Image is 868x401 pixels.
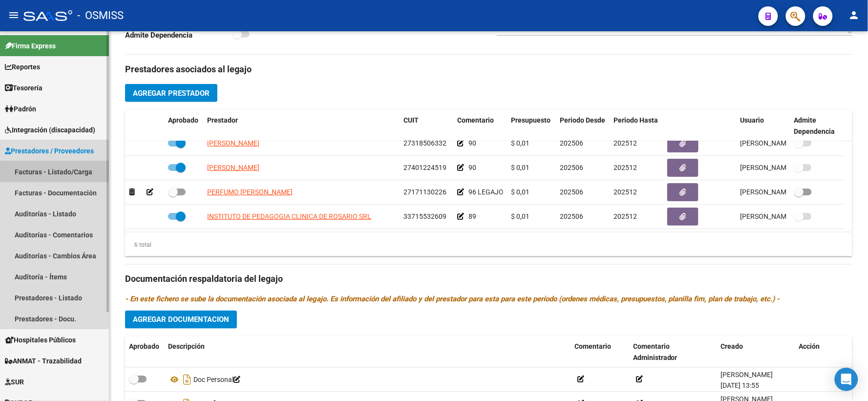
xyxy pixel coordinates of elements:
span: [PERSON_NAME] [DATE] [741,212,817,220]
datatable-header-cell: Descripción [164,337,571,369]
datatable-header-cell: Creado [717,337,795,369]
datatable-header-cell: Comentario [571,337,629,369]
span: [PERSON_NAME] [DATE] [741,139,817,147]
span: ANMAT - Trazabilidad [5,356,82,366]
span: CUIT [403,116,419,124]
span: 202506 [560,139,583,147]
span: Periodo Hasta [614,116,658,124]
span: [PERSON_NAME] [DATE] [741,164,817,171]
span: $ 0,01 [511,188,529,196]
span: INSTITUTO DE PEDAGOGIA CLINICA DE ROSARIO SRL [207,212,371,220]
span: Comentario Administrador [633,343,677,362]
div: Open Intercom Messenger [835,368,858,391]
span: 202512 [614,188,637,196]
span: Acción [799,343,820,351]
span: Prestador [207,116,238,124]
datatable-header-cell: Acción [795,337,844,369]
h3: Documentación respaldatoria del legajo [125,273,852,286]
h3: Prestadores asociados al legajo [125,63,852,76]
span: [PERSON_NAME] [DATE] [741,188,817,196]
span: $ 0,01 [511,212,529,220]
span: [PERSON_NAME] [721,371,773,379]
span: Periodo Desde [560,116,605,124]
datatable-header-cell: Prestador [203,110,400,142]
span: Presupuesto [511,116,550,124]
i: - En este fichero se sube la documentación asociada al legajo. Es información del afiliado y del ... [125,295,780,304]
span: 27401224519 [403,164,446,171]
span: 202512 [614,139,637,147]
span: Reportes [5,62,40,72]
span: Agregar Documentacion [133,316,229,324]
mat-icon: menu [8,9,20,21]
span: 27171130226 [403,188,446,196]
span: SUR [5,377,24,387]
span: 90 [468,139,476,147]
span: Agregar Prestador [133,89,210,98]
span: 90 [468,164,476,171]
span: 33715532609 [403,212,446,220]
span: 202506 [560,212,583,220]
span: 89 [468,212,476,220]
datatable-header-cell: Aprobado [164,110,203,142]
span: PERFUMO [PERSON_NAME] [207,188,293,196]
datatable-header-cell: CUIT [400,110,453,142]
datatable-header-cell: Comentario [453,110,507,142]
span: 96 LEGAJO DESORDENADO- FALTA DOCUMENTACION [468,188,634,196]
p: Admite Dependencia [125,30,232,41]
span: Aprobado [168,116,198,124]
span: 202506 [560,188,583,196]
datatable-header-cell: Periodo Desde [556,110,610,142]
span: $ 0,01 [511,139,529,147]
span: Prestadores / Proveedores [5,146,94,156]
span: Comentario [574,343,611,351]
span: Padrón [5,104,36,114]
span: Creado [721,343,743,351]
button: Agregar Prestador [125,84,217,102]
span: [DATE] 13:55 [721,382,760,390]
div: 6 total [125,239,151,250]
span: 202512 [614,212,637,220]
span: Hospitales Públicos [5,335,76,345]
mat-icon: person [848,9,860,21]
datatable-header-cell: Presupuesto [507,110,556,142]
span: - OSMISS [77,5,124,26]
span: 202512 [614,164,637,171]
span: Aprobado [129,343,159,351]
span: Usuario [741,116,764,124]
datatable-header-cell: Usuario [737,110,790,142]
span: [PERSON_NAME] [207,139,259,147]
datatable-header-cell: Admite Dependencia [790,110,844,142]
datatable-header-cell: Aprobado [125,337,164,369]
span: 202506 [560,164,583,171]
div: Doc Personal [168,372,567,388]
span: Firma Express [5,41,56,51]
span: Tesorería [5,83,42,93]
button: Agregar Documentacion [125,311,237,329]
span: Admite Dependencia [794,116,835,135]
span: Integración (discapacidad) [5,125,95,135]
span: Descripción [168,343,205,351]
span: [PERSON_NAME] [207,164,259,171]
span: Comentario [457,116,494,124]
span: $ 0,01 [511,164,529,171]
i: Descargar documento [181,372,193,388]
span: 27318506332 [403,139,446,147]
datatable-header-cell: Periodo Hasta [610,110,663,142]
datatable-header-cell: Comentario Administrador [629,337,717,369]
